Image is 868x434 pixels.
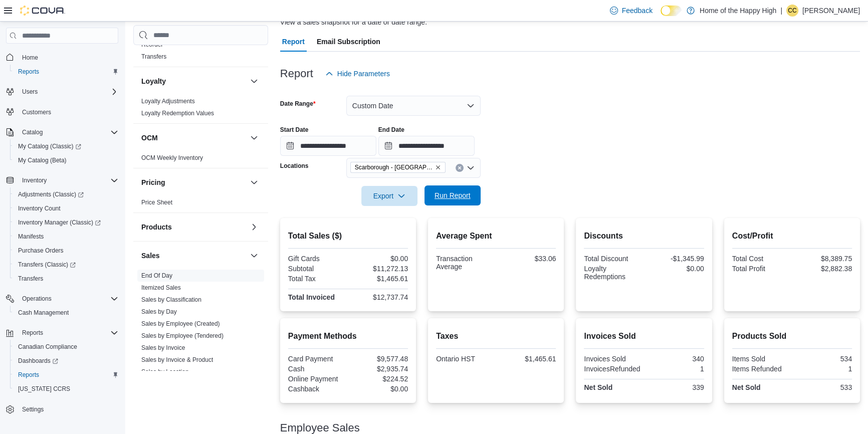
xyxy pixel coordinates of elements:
[133,95,268,123] div: Loyalty
[367,186,411,206] span: Export
[18,156,67,164] span: My Catalog (Beta)
[498,255,556,263] div: $33.06
[378,126,404,134] label: End Date
[248,75,260,87] button: Loyalty
[584,330,704,342] h2: Invoices Sold
[350,385,408,393] div: $0.00
[661,16,661,17] span: Dark Mode
[141,296,201,303] a: Sales by Classification
[22,88,38,96] span: Users
[141,133,246,143] button: OCM
[794,255,852,263] div: $8,389.75
[584,365,642,373] div: InvoicesRefunded
[622,6,653,16] span: Feedback
[2,105,122,119] button: Customers
[10,368,122,382] button: Reports
[280,68,313,80] h3: Report
[14,66,43,78] a: Reports
[141,320,220,328] span: Sales by Employee (Created)
[732,365,790,373] div: Items Refunded
[141,320,220,327] a: Sales by Employee (Created)
[14,231,118,243] span: Manifests
[14,245,118,257] span: Purchase Orders
[141,177,165,187] h3: Pricing
[10,201,122,215] button: Inventory Count
[732,255,790,263] div: Total Cost
[350,355,408,363] div: $9,577.48
[14,341,81,353] a: Canadian Compliance
[280,422,360,434] h3: Employee Sales
[18,68,39,76] span: Reports
[18,86,42,98] button: Users
[14,273,118,285] span: Transfers
[141,251,160,261] h3: Sales
[10,139,122,153] a: My Catalog (Classic)
[10,65,122,79] button: Reports
[288,255,346,263] div: Gift Cards
[794,265,852,273] div: $2,882.38
[14,341,118,353] span: Canadian Compliance
[18,174,51,186] button: Inventory
[435,164,441,170] button: Remove Scarborough - Morningside Crossing - Fire & Flower from selection in this group
[18,327,47,339] button: Reports
[14,188,118,200] span: Adjustments (Classic)
[18,204,61,212] span: Inventory Count
[288,330,408,342] h2: Payment Methods
[10,272,122,286] button: Transfers
[10,244,122,258] button: Purchase Orders
[18,106,55,118] a: Customers
[14,273,47,285] a: Transfers
[350,162,446,173] span: Scarborough - Morningside Crossing - Fire & Flower
[18,261,76,269] span: Transfers (Classic)
[141,308,177,316] span: Sales by Day
[141,222,246,232] button: Products
[14,154,71,166] a: My Catalog (Beta)
[141,177,246,187] button: Pricing
[20,6,65,16] img: Cova
[141,110,214,117] a: Loyalty Redemption Values
[141,133,158,143] h3: OCM
[141,368,189,376] span: Sales by Location
[10,230,122,244] button: Manifests
[18,142,81,150] span: My Catalog (Classic)
[18,51,118,63] span: Home
[456,164,464,172] button: Clear input
[732,330,852,342] h2: Products Sold
[646,265,704,273] div: $0.00
[14,307,118,319] span: Cash Management
[14,369,118,381] span: Reports
[350,375,408,383] div: $224.52
[646,365,704,373] div: 1
[14,216,105,229] a: Inventory Manager (Classic)
[248,132,260,144] button: OCM
[280,126,309,134] label: Start Date
[141,356,213,363] a: Sales by Invoice & Product
[18,343,77,351] span: Canadian Compliance
[18,86,118,98] span: Users
[14,66,118,78] span: Reports
[10,306,122,320] button: Cash Management
[14,245,68,257] a: Purchase Orders
[355,162,433,172] span: Scarborough - [GEOGRAPHIC_DATA] - Fire & Flower
[280,136,376,156] input: Press the down key to open a popover containing a calendar.
[141,332,224,340] span: Sales by Employee (Tendered)
[732,355,790,363] div: Items Sold
[14,188,88,200] a: Adjustments (Classic)
[2,292,122,306] button: Operations
[10,340,122,354] button: Canadian Compliance
[10,382,122,396] button: [US_STATE] CCRS
[732,383,761,391] strong: Net Sold
[288,230,408,242] h2: Total Sales ($)
[18,293,56,305] button: Operations
[22,54,38,62] span: Home
[2,402,122,416] button: Settings
[646,383,704,391] div: 339
[10,187,122,201] a: Adjustments (Classic)
[280,162,309,170] label: Locations
[141,251,246,261] button: Sales
[606,1,657,21] a: Feedback
[10,258,122,272] a: Transfers (Classic)
[141,344,185,352] span: Sales by Invoice
[141,53,166,60] a: Transfers
[141,53,166,61] span: Transfers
